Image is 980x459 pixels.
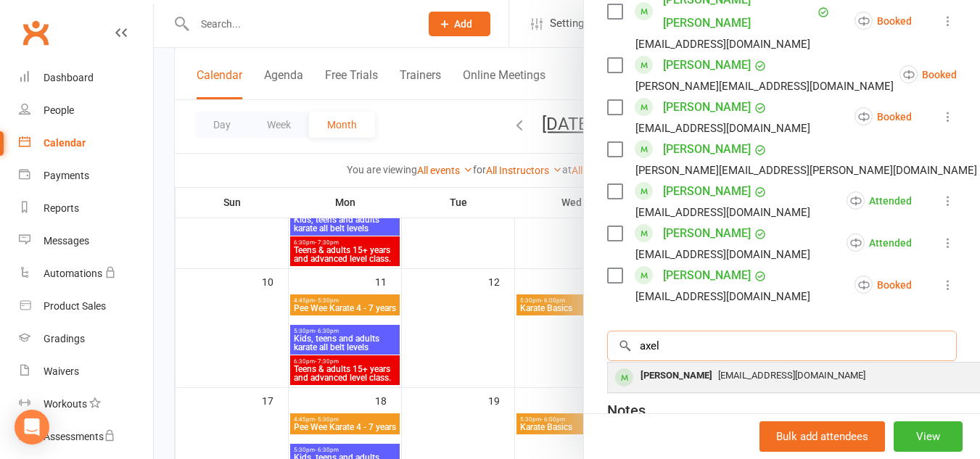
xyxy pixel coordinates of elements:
[19,323,153,355] a: Gradings
[44,268,102,279] div: Automations
[663,222,751,245] a: [PERSON_NAME]
[44,333,85,344] div: Gradings
[19,225,153,257] a: Messages
[635,365,718,386] div: [PERSON_NAME]
[15,410,49,444] div: Open Intercom Messenger
[19,62,153,94] a: Dashboard
[635,119,810,138] div: [EMAIL_ADDRESS][DOMAIN_NAME]
[19,355,153,388] a: Waivers
[663,96,751,119] a: [PERSON_NAME]
[635,77,894,96] div: [PERSON_NAME][EMAIL_ADDRESS][DOMAIN_NAME]
[44,365,79,377] div: Waivers
[17,15,54,51] a: Clubworx
[635,35,810,54] div: [EMAIL_ADDRESS][DOMAIN_NAME]
[19,127,153,160] a: Calendar
[855,107,912,125] div: Booked
[44,398,87,410] div: Workouts
[44,72,94,83] div: Dashboard
[44,431,115,442] div: Assessments
[635,287,810,306] div: [EMAIL_ADDRESS][DOMAIN_NAME]
[44,170,89,181] div: Payments
[19,192,153,225] a: Reports
[19,421,153,453] a: Assessments
[44,104,74,116] div: People
[635,203,810,222] div: [EMAIL_ADDRESS][DOMAIN_NAME]
[19,290,153,323] a: Product Sales
[635,161,977,180] div: [PERSON_NAME][EMAIL_ADDRESS][PERSON_NAME][DOMAIN_NAME]
[663,180,751,203] a: [PERSON_NAME]
[19,388,153,421] a: Workouts
[663,138,751,161] a: [PERSON_NAME]
[44,235,89,247] div: Messages
[44,202,79,214] div: Reports
[894,421,963,452] button: View
[759,421,885,452] button: Bulk add attendees
[718,370,865,381] span: [EMAIL_ADDRESS][DOMAIN_NAME]
[663,264,751,287] a: [PERSON_NAME]
[847,233,912,252] div: Attended
[663,54,751,77] a: [PERSON_NAME]
[855,12,912,30] div: Booked
[19,257,153,290] a: Automations
[847,191,912,210] div: Attended
[44,137,86,149] div: Calendar
[44,300,106,312] div: Product Sales
[607,400,646,421] div: Notes
[899,65,957,83] div: Booked
[607,331,957,361] input: Search to add attendees
[19,94,153,127] a: People
[855,276,912,294] div: Booked
[615,368,633,386] div: member
[19,160,153,192] a: Payments
[635,245,810,264] div: [EMAIL_ADDRESS][DOMAIN_NAME]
